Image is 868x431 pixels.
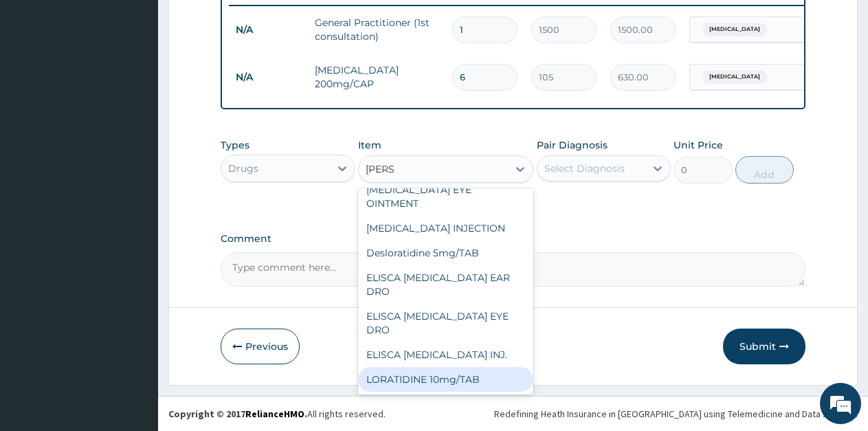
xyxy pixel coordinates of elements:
[358,304,533,342] div: ELISCA [MEDICAL_DATA] EYE DRO
[229,65,308,90] td: N/A
[221,140,249,151] label: Types
[358,367,533,392] div: LORATIDINE 10mg/TAB
[735,156,794,184] button: Add
[25,69,56,103] img: d_794563401_company_1708531726252_794563401
[7,286,262,334] textarea: Type your message and hit 'Enter'
[158,396,868,431] footer: All rights reserved.
[308,9,445,50] td: General Practitioner (1st consultation)
[723,329,805,364] button: Submit
[358,265,533,304] div: ELISCA [MEDICAL_DATA] EAR DRO
[702,70,767,84] span: [MEDICAL_DATA]
[358,138,381,152] label: Item
[494,407,858,421] div: Redefining Heath Insurance in [GEOGRAPHIC_DATA] using Telemedicine and Data Science!
[80,129,190,267] span: We're online!
[245,408,304,420] a: RelianceHMO
[229,17,308,43] td: N/A
[228,162,258,175] div: Drugs
[358,177,533,216] div: [MEDICAL_DATA] EYE OINTMENT
[358,241,533,265] div: Desloratidine 5mg/TAB
[221,233,805,245] label: Comment
[358,342,533,367] div: ELISCA [MEDICAL_DATA] INJ.
[71,77,231,95] div: Chat with us now
[308,56,445,98] td: [MEDICAL_DATA] 200mg/CAP
[537,138,608,152] label: Pair Diagnosis
[702,23,767,36] span: [MEDICAL_DATA]
[544,162,625,175] div: Select Diagnosis
[358,216,533,241] div: [MEDICAL_DATA] INJECTION
[168,408,307,420] strong: Copyright © 2017 .
[674,138,723,152] label: Unit Price
[221,329,300,364] button: Previous
[225,7,258,40] div: Minimize live chat window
